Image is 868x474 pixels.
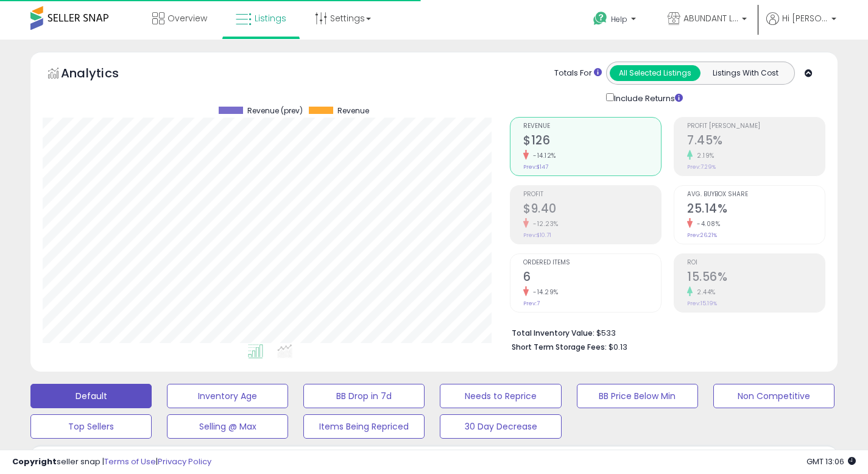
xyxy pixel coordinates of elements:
h2: 15.56% [687,270,825,286]
span: Overview [168,12,207,24]
button: Inventory Age [167,384,288,408]
small: 2.19% [693,151,715,160]
small: Prev: 26.21% [687,232,717,239]
span: Profit [523,191,661,198]
h2: $126 [523,133,661,150]
span: Revenue (prev) [247,107,303,115]
small: 2.44% [693,288,716,297]
button: Selling @ Max [167,414,288,439]
button: 30 Day Decrease [440,414,561,439]
div: Totals For [554,68,602,79]
span: 2025-08-15 13:06 GMT [806,456,856,467]
span: Avg. Buybox Share [687,191,825,198]
button: Listings With Cost [700,65,791,81]
div: Include Returns [597,91,697,105]
span: Listings [255,12,286,24]
h2: 6 [523,270,661,286]
small: Prev: 15.19% [687,300,717,307]
h5: Analytics [61,65,143,85]
button: Non Competitive [713,384,834,408]
span: Revenue [337,107,369,115]
small: -4.08% [693,219,720,228]
span: Ordered Items [523,260,661,266]
i: Get Help [593,11,608,26]
span: ROI [687,260,825,266]
h2: $9.40 [523,202,661,218]
small: -14.12% [529,151,556,160]
div: seller snap | | [12,456,211,468]
button: Default [30,384,152,408]
small: Prev: $147 [523,163,548,171]
b: Total Inventory Value: [512,328,595,338]
small: -12.23% [529,219,559,228]
span: ABUNDANT LiFE [683,12,738,24]
button: Needs to Reprice [440,384,561,408]
button: BB Drop in 7d [303,384,425,408]
span: Hi [PERSON_NAME] [782,12,828,24]
li: $533 [512,325,816,339]
small: -14.29% [529,288,559,297]
a: Help [584,2,648,40]
a: Terms of Use [104,456,156,467]
button: Items Being Repriced [303,414,425,439]
strong: Copyright [12,456,57,467]
small: Prev: $10.71 [523,232,551,239]
b: Short Term Storage Fees: [512,342,607,352]
button: BB Price Below Min [577,384,698,408]
button: Top Sellers [30,414,152,439]
span: $0.13 [609,341,627,353]
span: Profit [PERSON_NAME] [687,123,825,130]
small: Prev: 7 [523,300,540,307]
a: Hi [PERSON_NAME] [766,12,836,40]
span: Help [611,14,627,24]
a: Privacy Policy [158,456,211,467]
span: Revenue [523,123,661,130]
button: All Selected Listings [610,65,700,81]
h2: 25.14% [687,202,825,218]
small: Prev: 7.29% [687,163,716,171]
h2: 7.45% [687,133,825,150]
